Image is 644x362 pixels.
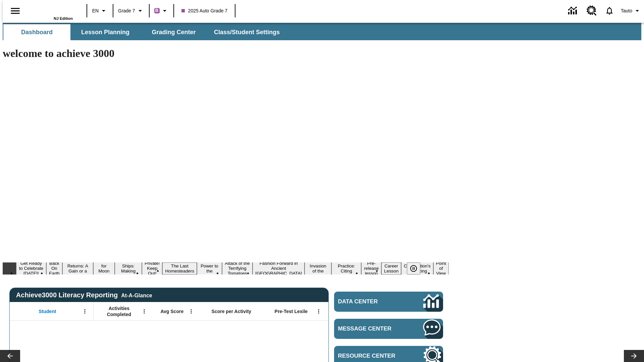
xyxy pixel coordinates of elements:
[97,305,141,317] span: Activities Completed
[3,24,286,40] div: SubNavbar
[197,257,222,280] button: Slide 8 Solar Power to the People
[139,306,149,316] button: Open Menu
[209,24,285,40] button: Class/Student Settings
[361,260,381,277] button: Slide 13 Pre-release lesson
[3,23,641,40] div: SubNavbar
[39,308,56,314] span: Student
[152,28,196,36] span: Grading Center
[186,306,196,316] button: Open Menu
[93,257,115,280] button: Slide 4 Time for Moon Rules?
[212,308,252,314] span: Score per Activity
[618,5,644,17] button: Profile/Settings
[407,262,420,275] button: Pause
[162,262,197,275] button: Slide 7 The Last Homesteaders
[3,24,70,40] button: Dashboard
[160,308,183,314] span: Avg Score
[334,292,443,312] a: Data Center
[314,306,324,316] button: Open Menu
[46,260,62,277] button: Slide 2 Back On Earth
[407,262,427,275] div: Pause
[62,257,93,280] button: Slide 3 Free Returns: A Gain or a Drain?
[401,257,433,280] button: Slide 15 The Constitution's Balancing Act
[140,24,207,40] button: Grading Center
[92,7,99,14] span: EN
[142,260,162,277] button: Slide 6 Private! Keep Out!
[152,5,171,17] button: Boost Class color is purple. Change class color
[155,6,159,15] span: B
[121,291,152,299] div: At-A-Glance
[253,260,305,277] button: Slide 10 Fashion Forward in Ancient Rome
[601,2,618,19] a: Notifications
[381,262,401,275] button: Slide 14 Career Lesson
[305,257,331,280] button: Slide 11 The Invasion of the Free CD
[21,28,53,36] span: Dashboard
[115,257,142,280] button: Slide 5 Cruise Ships: Making Waves
[331,257,361,280] button: Slide 12 Mixed Practice: Citing Evidence
[621,7,632,14] span: Tauto
[5,1,25,21] button: Open side menu
[81,28,129,36] span: Lesson Planning
[29,2,73,20] div: Home
[433,260,449,277] button: Slide 16 Point of View
[72,24,139,40] button: Lesson Planning
[89,5,111,17] button: Language: EN, Select a language
[338,298,401,305] span: Data Center
[564,2,583,20] a: Data Center
[275,308,308,314] span: Pre-Test Lexile
[16,260,46,277] button: Slide 1 Get Ready to Celebrate Juneteenth!
[334,319,443,339] a: Message Center
[624,350,644,362] button: Lesson carousel, Next
[181,7,228,14] span: 2025 Auto Grade 7
[80,306,90,316] button: Open Menu
[115,5,147,17] button: Grade: Grade 7, Select a grade
[214,28,280,36] span: Class/Student Settings
[338,353,403,359] span: Resource Center
[338,325,403,332] span: Message Center
[3,47,449,60] h1: welcome to achieve 3000
[118,7,135,14] span: Grade 7
[16,291,152,299] span: Achieve3000 Literacy Reporting
[583,2,601,20] a: Resource Center, Will open in new tab
[29,3,73,16] a: Home
[222,260,253,277] button: Slide 9 Attack of the Terrifying Tomatoes
[54,16,73,20] span: NJ Edition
